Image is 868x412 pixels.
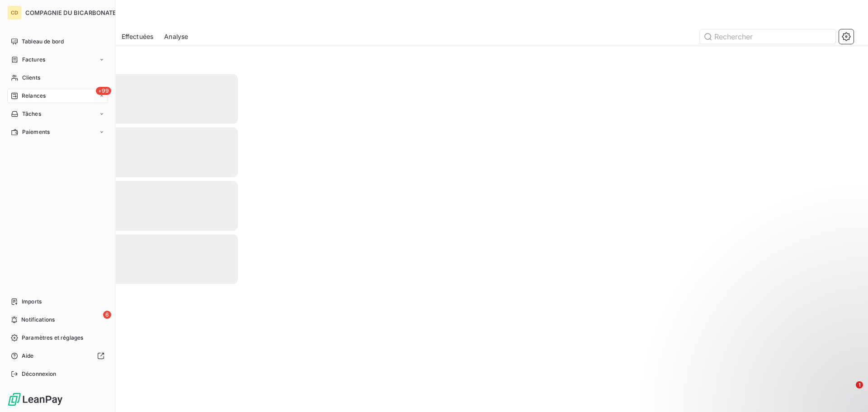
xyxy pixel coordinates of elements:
[22,38,64,46] span: Tableau de bord
[7,392,63,407] img: Logo LeanPay
[25,9,117,16] span: COMPAGNIE DU BICARBONATE
[22,92,46,100] span: Relances
[22,298,42,306] span: Imports
[7,349,108,363] a: Aide
[103,311,111,319] span: 6
[164,32,188,41] span: Analyse
[856,381,863,388] span: 1
[22,128,50,136] span: Paiements
[837,381,859,403] iframe: Intercom live chat
[96,87,111,95] span: +99
[21,316,55,324] span: Notifications
[122,32,154,41] span: Effectuées
[22,110,41,118] span: Tâches
[22,74,40,82] span: Clients
[7,5,22,20] div: CD
[22,334,83,342] span: Paramètres et réglages
[687,324,868,388] iframe: Intercom notifications message
[22,56,45,64] span: Factures
[22,370,57,378] span: Déconnexion
[22,352,34,360] span: Aide
[700,29,835,44] input: Rechercher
